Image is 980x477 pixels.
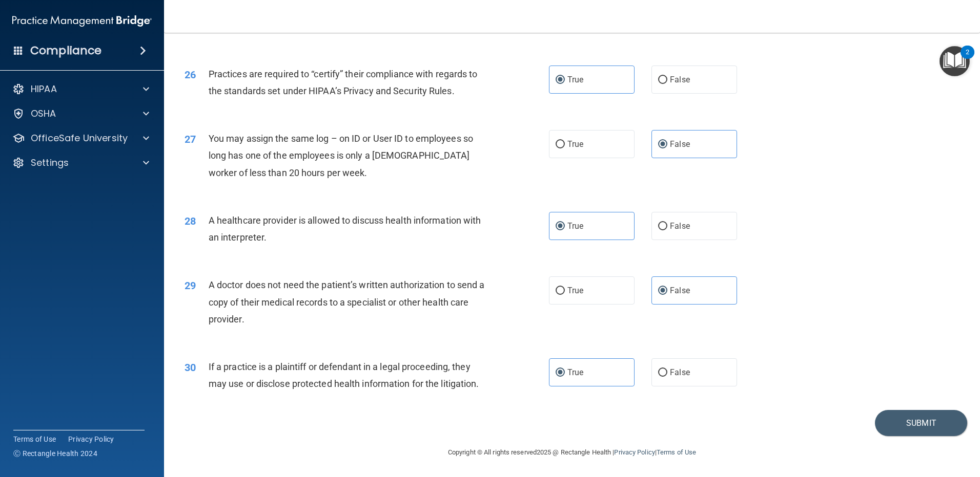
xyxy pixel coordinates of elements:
img: PMB logo [12,11,152,31]
input: False [658,141,667,148]
input: True [556,141,565,148]
span: A doctor does not need the patient’s written authorization to send a copy of their medical record... [209,279,485,324]
span: False [670,286,690,295]
span: True [567,221,583,231]
span: 30 [185,361,196,374]
span: True [567,75,583,84]
a: Terms of Use [13,434,56,444]
span: A healthcare provider is allowed to discuss health information with an interpreter. [209,215,481,243]
button: Open Resource Center, 2 new notifications [940,46,970,76]
a: Privacy Policy [68,434,114,444]
span: False [670,221,690,231]
span: Practices are required to “certify” their compliance with regards to the standards set under HIPA... [209,69,478,96]
input: False [658,369,667,377]
a: HIPAA [12,83,149,95]
span: If a practice is a plaintiff or defendant in a legal proceeding, they may use or disclose protect... [209,361,479,389]
button: Submit [875,410,967,436]
span: False [670,367,690,377]
p: OSHA [31,107,56,120]
h4: Compliance [30,44,101,58]
a: Settings [12,157,149,169]
a: OSHA [12,107,149,120]
p: OfficeSafe University [31,132,128,144]
span: Ⓒ Rectangle Health 2024 [13,448,97,459]
span: True [567,139,583,149]
span: 28 [185,215,196,227]
a: Terms of Use [657,448,696,456]
input: False [658,287,667,295]
span: 27 [185,133,196,145]
div: 2 [966,52,969,66]
span: 26 [185,69,196,81]
input: True [556,287,565,295]
input: True [556,223,565,230]
p: Settings [31,157,69,169]
input: False [658,223,667,230]
span: False [670,139,690,149]
span: 29 [185,279,196,292]
input: True [556,369,565,377]
span: True [567,367,583,377]
p: HIPAA [31,83,57,95]
span: False [670,75,690,84]
a: Privacy Policy [614,448,655,456]
a: OfficeSafe University [12,132,149,144]
input: True [556,76,565,84]
div: Copyright © All rights reserved 2025 @ Rectangle Health | | [385,436,759,469]
input: False [658,76,667,84]
span: You may assign the same log – on ID or User ID to employees so long has one of the employees is o... [209,133,473,178]
span: True [567,286,583,295]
